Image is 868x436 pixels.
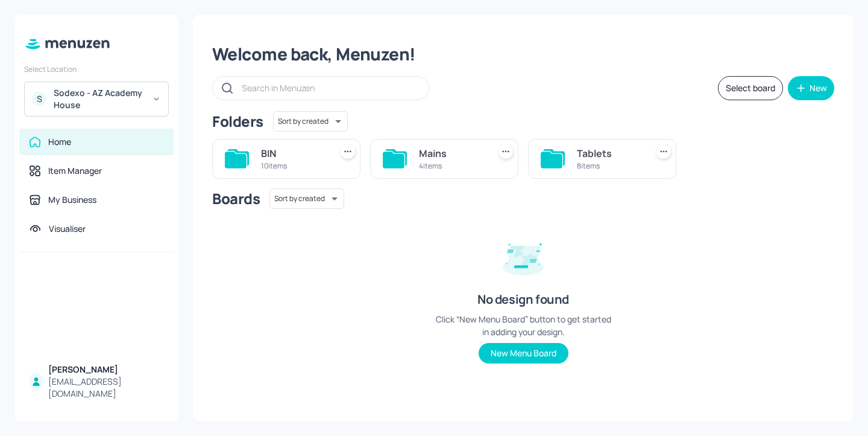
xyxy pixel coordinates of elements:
[273,109,348,133] div: Sort by created
[212,43,834,65] div: Welcome back, Menuzen!
[269,187,344,211] div: Sort by created
[54,87,145,111] div: Sodexo - AZ Academy House
[788,76,834,100] button: New
[242,79,417,97] input: Search in Menuzen
[32,92,46,106] div: S
[261,146,326,161] div: BIN
[48,194,96,206] div: My Business
[212,189,260,208] div: Boards
[493,226,553,286] img: design-empty
[433,313,614,338] div: Click “New Menu Board” button to get started in adding your design.
[48,136,71,148] div: Home
[577,146,642,161] div: Tablets
[48,376,164,400] div: [EMAIL_ADDRESS][DOMAIN_NAME]
[477,291,569,308] div: No design found
[261,161,326,171] div: 10 items
[718,76,783,100] button: Select board
[419,161,484,171] div: 4 items
[48,364,164,376] div: [PERSON_NAME]
[212,112,263,131] div: Folders
[577,161,642,171] div: 8 items
[48,165,102,177] div: Item Manager
[810,84,827,92] div: New
[24,64,169,74] div: Select Location
[479,343,568,364] button: New Menu Board
[419,146,484,161] div: Mains
[49,223,86,235] div: Visualiser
